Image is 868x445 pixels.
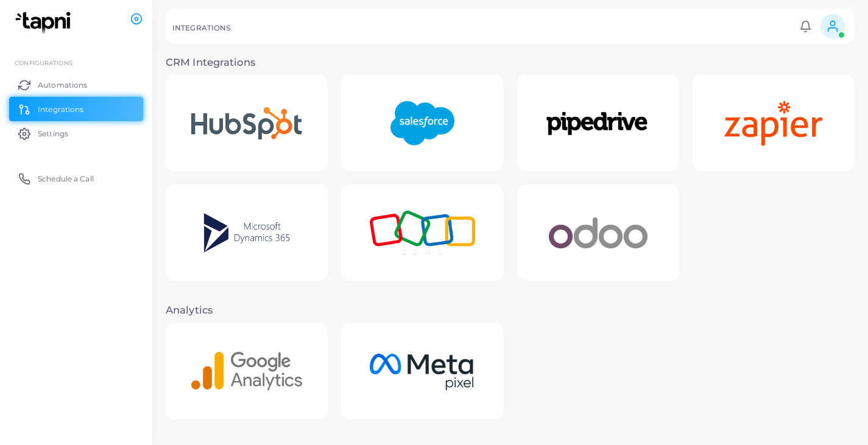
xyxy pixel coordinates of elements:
img: Zapier [709,85,838,161]
span: Integrations [38,104,83,115]
img: Pipedrive [527,93,669,153]
img: Google Analytics [176,337,318,406]
span: Schedule a Call [38,173,94,184]
a: Integrations [9,97,143,121]
img: logo [11,12,79,34]
img: Hubspot [176,91,318,155]
span: Configurations [15,59,72,66]
a: Schedule a Call [9,166,143,191]
span: Automations [38,80,87,91]
img: Meta Pixel [351,334,493,408]
a: Settings [9,121,143,145]
a: Automations [9,72,143,97]
h5: INTEGRATIONS [172,24,230,32]
h3: CRM Integrations [166,57,855,69]
img: Odoo [533,195,663,271]
img: Salesforce [375,85,470,161]
h3: Analytics [166,304,855,317]
img: Zoho [354,195,490,271]
img: Microsoft Dynamics [188,195,306,271]
span: Settings [38,128,68,139]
